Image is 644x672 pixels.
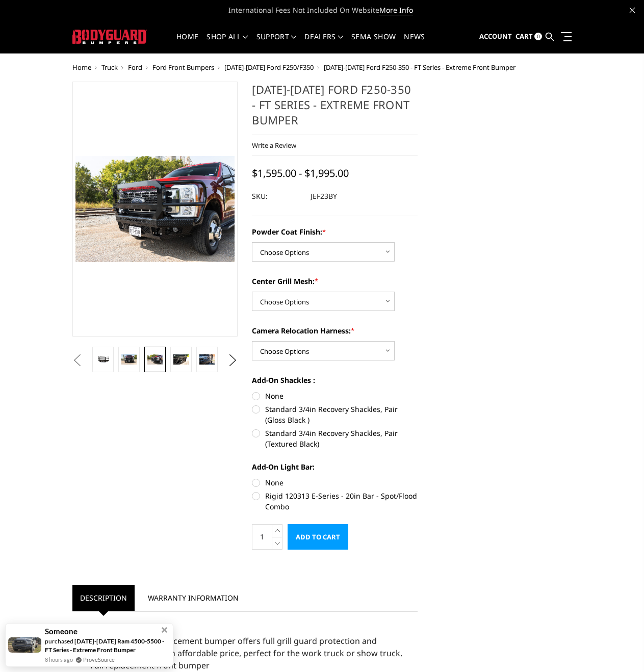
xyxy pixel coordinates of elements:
[224,63,314,72] a: [DATE]-[DATE] Ford F250/F350
[252,226,418,237] label: Powder Coat Finish:
[45,637,164,654] a: [DATE]-[DATE] Ram 4500-5500 - FT Series - Extreme Front Bumper
[479,23,512,50] a: Account
[252,82,418,135] h1: [DATE]-[DATE] Ford F250-350 - FT Series - Extreme Front Bumper
[8,637,41,653] img: provesource social proof notification image
[534,33,542,40] span: 0
[121,354,136,364] img: 2023-2025 Ford F250-350 - FT Series - Extreme Front Bumper
[83,655,115,664] a: ProveSource
[252,141,296,150] a: Write a Review
[90,660,210,671] span: Full replacement front bumper
[147,354,162,364] img: 2023-2025 Ford F250-350 - FT Series - Extreme Front Bumper
[252,404,418,425] label: Standard 3/4in Recovery Shackles, Pair (Gloss Black )
[252,187,303,205] dt: SKU:
[252,325,418,336] label: Camera Relocation Harness:
[101,63,118,72] a: Truck
[324,63,516,72] span: [DATE]-[DATE] Ford F250-350 - FT Series - Extreme Front Bumper
[173,354,188,364] img: 2023-2025 Ford F250-350 - FT Series - Extreme Front Bumper
[252,490,418,512] label: Rigid 120313 E-Series - 20in Bar - Spot/Flood Combo
[45,627,78,636] span: Someone
[45,637,73,645] span: purchased
[304,33,343,53] a: Dealers
[252,477,418,488] label: None
[152,63,214,72] a: Ford Front Bumpers
[80,635,402,659] span: Our front replacement bumper offers full grill guard protection and functional features at an aff...
[516,23,542,50] a: Cart 0
[176,33,198,53] a: Home
[404,33,425,53] a: News
[45,655,73,664] span: 8 hours ago
[199,354,214,364] img: 2023-2025 Ford F250-350 - FT Series - Extreme Front Bumper
[252,276,418,287] label: Center Grill Mesh:
[72,585,135,611] a: Description
[252,461,418,472] label: Add-On Light Bar:
[72,63,91,72] a: Home
[311,187,337,205] dd: JEF23BY
[351,33,396,53] a: SEMA Show
[70,353,85,368] button: Previous
[256,33,297,53] a: Support
[379,5,413,15] a: More Info
[479,32,512,41] span: Account
[516,32,533,41] span: Cart
[207,33,248,53] a: shop all
[252,166,349,180] span: $1,595.00 - $1,995.00
[252,375,418,385] label: Add-On Shackles :
[128,63,142,72] a: Ford
[252,391,418,401] label: None
[252,428,418,449] label: Standard 3/4in Recovery Shackles, Pair (Textured Black)
[288,524,348,550] input: Add to Cart
[225,353,240,368] button: Next
[140,585,246,611] a: Warranty Information
[72,82,238,337] a: 2023-2025 Ford F250-350 - FT Series - Extreme Front Bumper
[72,30,147,44] img: BODYGUARD BUMPERS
